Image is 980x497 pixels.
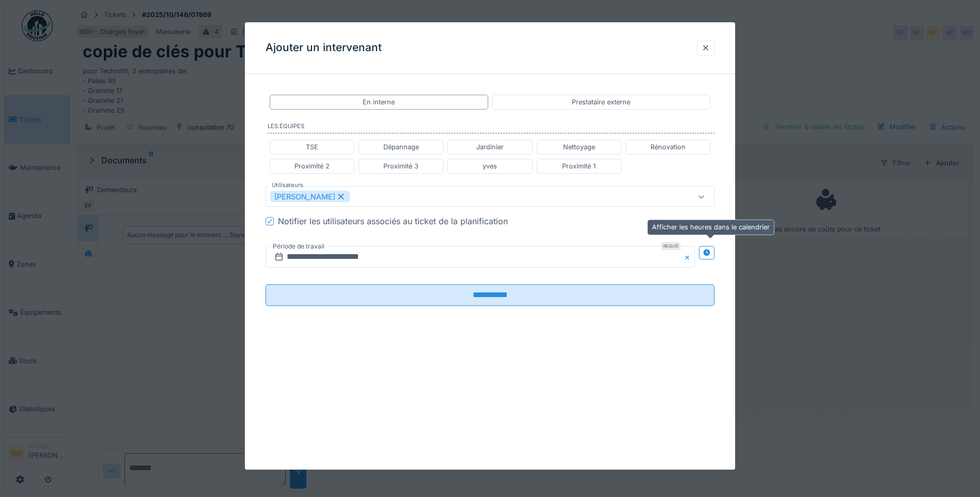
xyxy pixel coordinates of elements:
[572,97,630,107] div: Prestataire externe
[306,142,318,152] div: TSE
[383,142,419,152] div: Dépannage
[647,220,774,235] div: Afficher les heures dans le calendrier
[270,191,350,203] div: [PERSON_NAME]
[476,142,504,152] div: Jardinier
[268,122,714,133] label: Les équipes
[266,41,382,54] h3: Ajouter un intervenant
[661,242,680,251] div: Requis
[683,246,695,268] button: Close
[294,161,330,171] div: Proximité 2
[650,142,686,152] div: Rénovation
[278,215,508,228] div: Notifier les utilisateurs associés au ticket de la planification
[562,161,596,171] div: Proximité 1
[483,161,497,171] div: yves
[383,161,418,171] div: Proximité 3
[363,97,395,107] div: En interne
[272,241,325,253] label: Période de travail
[563,142,595,152] div: Nettoyage
[270,181,305,190] label: Utilisateurs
